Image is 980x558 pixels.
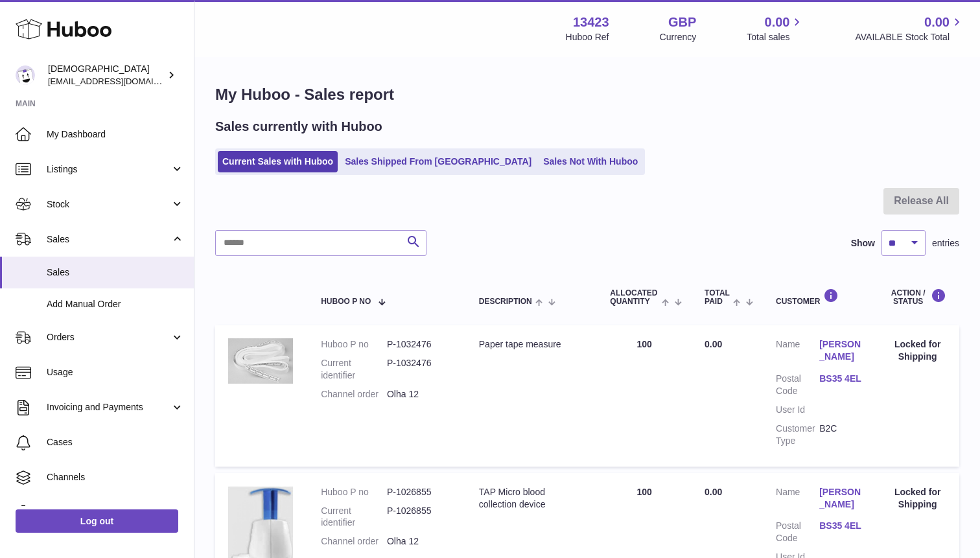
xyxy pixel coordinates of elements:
[776,404,819,416] dt: User Id
[932,237,959,250] span: entries
[47,331,170,343] span: Orders
[855,14,964,43] a: 0.00 AVAILABLE Stock Total
[855,31,964,43] span: AVAILABLE Stock Total
[610,289,658,306] span: ALLOCATED Quantity
[776,338,819,366] dt: Name
[573,14,609,31] strong: 13423
[924,14,950,31] span: 0.00
[321,535,387,548] dt: Channel order
[705,487,722,497] span: 0.00
[776,486,819,514] dt: Name
[387,486,453,498] dd: P-1026855
[660,31,697,43] div: Currency
[819,423,863,447] dd: B2C
[321,338,387,351] dt: Huboo P no
[48,63,165,87] div: [DEMOGRAPHIC_DATA]
[387,505,453,529] dd: P-1026855
[16,509,178,533] a: Log out
[387,388,453,401] dd: Olha 12
[321,486,387,498] dt: Huboo P no
[321,297,371,306] span: Huboo P no
[776,373,819,397] dt: Postal Code
[47,233,170,246] span: Sales
[48,76,191,86] span: [EMAIL_ADDRESS][DOMAIN_NAME]
[228,338,293,384] img: 1739881904.png
[387,338,453,351] dd: P-1032476
[668,14,696,31] strong: GBP
[47,266,184,279] span: Sales
[340,151,536,172] a: Sales Shipped From [GEOGRAPHIC_DATA]
[16,65,35,85] img: olgazyuz@outlook.com
[47,198,170,211] span: Stock
[321,505,387,529] dt: Current identifier
[47,471,184,483] span: Channels
[47,436,184,448] span: Cases
[597,325,692,466] td: 100
[765,14,790,31] span: 0.00
[889,338,946,363] div: Locked for Shipping
[387,535,453,548] dd: Olha 12
[776,520,819,544] dt: Postal Code
[539,151,642,172] a: Sales Not With Huboo
[479,297,532,306] span: Description
[851,237,875,250] label: Show
[819,338,863,363] a: [PERSON_NAME]
[321,357,387,382] dt: Current identifier
[321,388,387,401] dt: Channel order
[705,289,730,306] span: Total paid
[215,84,959,105] h1: My Huboo - Sales report
[776,288,863,306] div: Customer
[776,423,819,447] dt: Customer Type
[705,339,722,349] span: 0.00
[47,163,170,176] span: Listings
[819,373,863,385] a: BS35 4EL
[47,366,184,378] span: Usage
[479,338,585,351] div: Paper tape measure
[819,486,863,511] a: [PERSON_NAME]
[747,14,804,43] a: 0.00 Total sales
[47,298,184,310] span: Add Manual Order
[747,31,804,43] span: Total sales
[479,486,585,511] div: TAP Micro blood collection device
[47,128,184,141] span: My Dashboard
[566,31,609,43] div: Huboo Ref
[819,520,863,532] a: BS35 4EL
[889,486,946,511] div: Locked for Shipping
[47,401,170,413] span: Invoicing and Payments
[889,288,946,306] div: Action / Status
[215,118,382,135] h2: Sales currently with Huboo
[387,357,453,382] dd: P-1032476
[218,151,338,172] a: Current Sales with Huboo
